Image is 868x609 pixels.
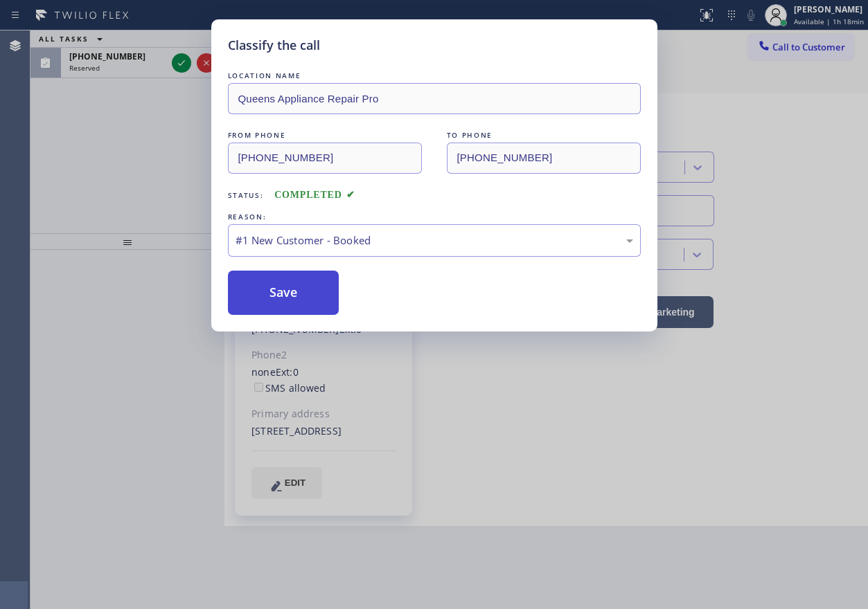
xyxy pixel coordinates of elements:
[447,128,641,143] div: TO PHONE
[228,143,422,174] input: From phone
[228,36,320,55] h5: Classify the call
[228,190,264,200] span: Status:
[228,210,641,224] div: REASON:
[274,190,355,200] span: COMPLETED
[228,69,641,83] div: LOCATION NAME
[228,271,339,315] button: Save
[236,233,633,248] div: #1 New Customer - Booked
[228,128,422,143] div: FROM PHONE
[447,143,641,174] input: To phone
